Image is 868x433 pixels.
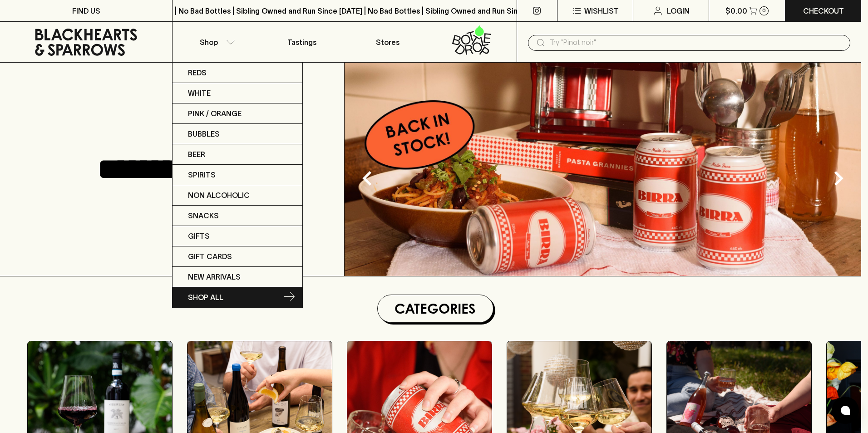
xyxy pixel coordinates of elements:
[188,149,205,160] p: Beer
[173,63,302,83] a: Reds
[841,406,850,415] img: bubble-icon
[173,206,302,226] a: Snacks
[188,292,223,303] p: SHOP ALL
[188,128,220,139] p: Bubbles
[173,124,302,144] a: Bubbles
[188,190,250,201] p: Non Alcoholic
[173,267,302,287] a: New Arrivals
[173,185,302,206] a: Non Alcoholic
[173,287,302,307] a: SHOP ALL
[188,67,207,78] p: Reds
[173,246,302,267] a: Gift Cards
[188,169,216,180] p: Spirits
[188,88,211,98] p: White
[188,108,242,119] p: Pink / Orange
[188,271,241,282] p: New Arrivals
[173,103,302,124] a: Pink / Orange
[173,165,302,185] a: Spirits
[188,251,232,262] p: Gift Cards
[173,226,302,246] a: Gifts
[188,231,210,241] p: Gifts
[188,210,219,221] p: Snacks
[173,144,302,165] a: Beer
[173,83,302,103] a: White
